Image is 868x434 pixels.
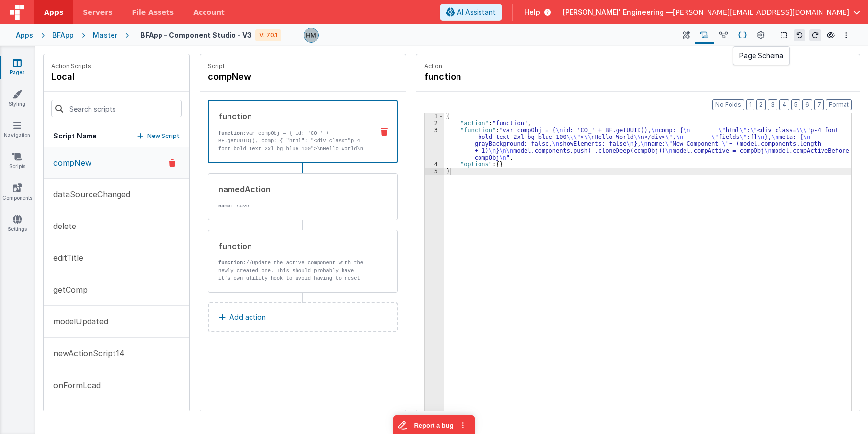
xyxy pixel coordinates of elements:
[218,240,366,252] div: function
[673,7,849,17] span: [PERSON_NAME][EMAIL_ADDRESS][DOMAIN_NAME]
[44,7,63,17] span: Apps
[425,161,444,168] div: 4
[768,99,777,110] button: 3
[44,274,189,306] button: getComp
[826,99,852,110] button: Format
[47,157,91,169] p: compNew
[218,203,230,209] strong: name
[814,99,824,110] button: 7
[93,30,117,40] div: Master
[51,100,182,117] input: Search scripts
[47,284,88,296] p: getComp
[44,210,189,242] button: delete
[791,99,800,110] button: 5
[425,113,444,120] div: 1
[425,120,444,127] div: 2
[746,99,754,110] button: 1
[424,70,571,84] h4: function
[47,188,130,200] p: dataSourceChanged
[255,29,281,41] div: V: 70.1
[218,130,246,136] strong: function:
[47,347,124,359] p: newActionScript14
[52,30,74,40] div: BFApp
[44,179,189,210] button: dataSourceChanged
[137,131,180,141] button: New Script
[425,127,444,161] div: 3
[563,7,860,17] button: [PERSON_NAME]' Engineering — [PERSON_NAME][EMAIL_ADDRESS][DOMAIN_NAME]
[51,62,91,70] p: Action Scripts
[51,70,91,84] h4: local
[208,70,355,84] h4: compNew
[53,131,97,141] h5: Script Name
[779,99,789,110] button: 4
[218,260,246,266] strong: function:
[208,62,398,70] p: Script
[563,7,673,17] span: [PERSON_NAME]' Engineering —
[218,111,365,122] div: function
[802,99,812,110] button: 6
[16,30,33,40] div: Apps
[457,7,496,17] span: AI Assistant
[440,4,502,21] button: AI Assistant
[424,62,852,70] p: Action
[44,147,189,179] button: compNew
[218,259,366,314] p: //Update the active component with the newly created one. This should probably have it's own util...
[44,306,189,338] button: modelUpdated
[83,7,112,17] span: Servers
[44,338,189,369] button: newActionScript14
[304,28,318,42] img: 1b65a3e5e498230d1b9478315fee565b
[44,369,189,401] button: onFormLoad
[44,242,189,274] button: editTitle
[425,168,444,175] div: 5
[47,316,108,327] p: modelUpdated
[47,252,83,264] p: editTitle
[218,183,366,195] div: namedAction
[712,99,744,110] button: No Folds
[132,7,174,17] span: File Assets
[841,29,852,41] button: Options
[218,202,366,210] p: : save
[525,7,540,17] span: Help
[47,220,76,232] p: delete
[147,131,180,141] p: New Script
[218,129,365,184] p: var compObj = { id: 'CO_' + BF.getUUID(), comp: { "html": "<div class="p-4 font-bold text-2xl bg-...
[140,31,251,39] h4: BFApp - Component Studio - V3
[47,379,101,391] p: onFormLoad
[229,311,266,323] p: Add action
[208,302,398,332] button: Add action
[44,401,189,433] button: refreshEditor
[756,99,766,110] button: 2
